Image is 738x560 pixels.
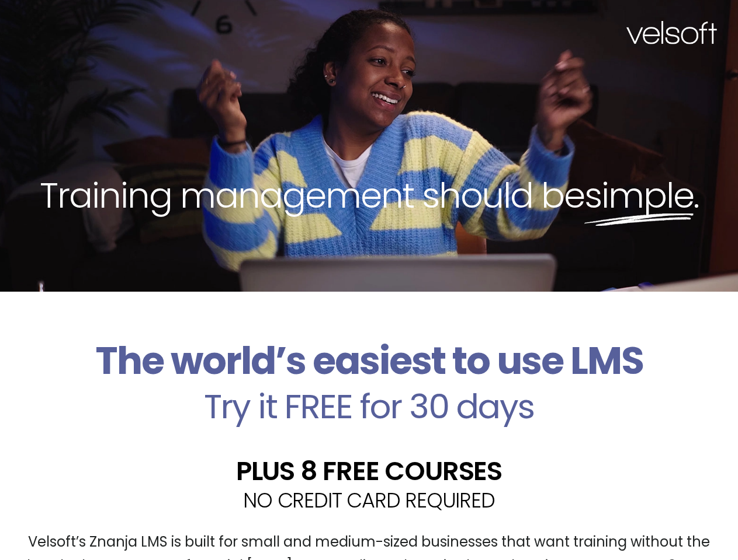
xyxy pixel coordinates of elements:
h2: Training management should be . [21,173,717,218]
h2: NO CREDIT CARD REQUIRED [9,490,729,510]
span: simple [584,171,694,220]
h2: Try it FREE for 30 days [9,390,729,423]
h2: The world’s easiest to use LMS [9,338,729,384]
h2: PLUS 8 FREE COURSES [9,458,729,484]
